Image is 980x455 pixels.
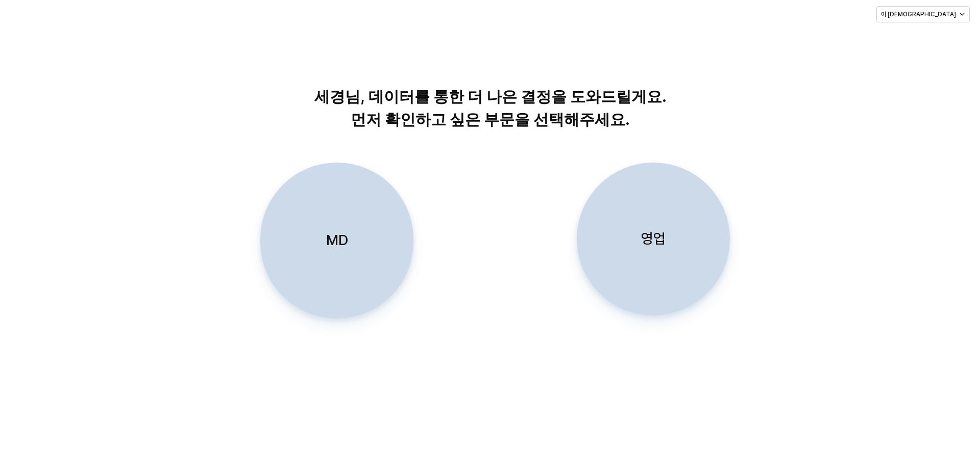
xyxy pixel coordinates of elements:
p: MD [326,231,348,250]
button: MD [260,163,413,318]
button: 이 [DEMOGRAPHIC_DATA] [876,6,970,22]
p: 세경님, 데이터를 통한 더 나은 결정을 도와드릴게요. 먼저 확인하고 싶은 부문을 선택해주세요. [230,85,751,131]
p: 이 [DEMOGRAPHIC_DATA] [881,10,956,18]
button: 영업 [577,163,730,315]
p: 영업 [641,229,666,248]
